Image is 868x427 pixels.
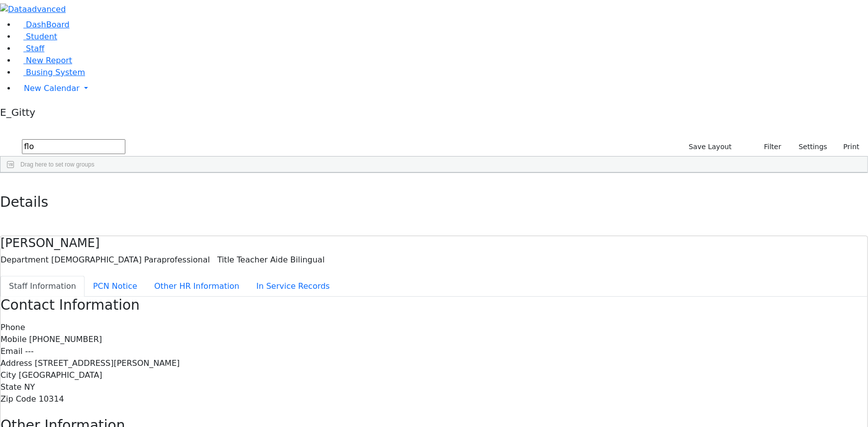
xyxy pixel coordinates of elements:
span: NY [24,382,35,392]
input: Search [22,139,125,154]
label: Zip Code [0,393,36,405]
label: State [0,381,21,393]
span: [STREET_ADDRESS][PERSON_NAME] [35,358,180,368]
a: New Calendar [16,79,868,98]
span: Drag here to set row groups [20,161,95,168]
h4: [PERSON_NAME] [0,236,868,251]
button: Settings [786,139,832,155]
a: DashBoard [16,20,70,29]
label: Phone [0,322,25,334]
button: PCN Notice [85,276,146,297]
label: City [0,369,16,381]
span: [GEOGRAPHIC_DATA] [18,370,102,380]
span: DashBoard [26,20,70,29]
span: [DEMOGRAPHIC_DATA] Paraprofessional [51,255,210,264]
button: In Service Records [248,276,338,297]
label: Mobile [0,334,26,345]
label: Department [0,254,49,266]
label: Email [0,345,22,357]
button: Print [832,139,864,155]
span: Teacher Aide Bilingual [237,255,325,264]
label: Address [0,357,32,369]
button: Save Layout [684,139,736,155]
span: Busing System [26,68,85,77]
span: Student [26,32,57,41]
button: Staff Information [0,276,85,297]
button: Filter [751,139,786,155]
button: Other HR Information [146,276,248,297]
span: [PHONE_NUMBER] [29,335,102,344]
a: Student [16,32,57,41]
a: Staff [16,44,44,53]
a: New Report [16,56,72,65]
h3: Contact Information [0,297,868,314]
span: Staff [26,44,44,53]
label: Title [217,254,234,266]
span: --- [25,346,33,356]
a: Busing System [16,68,85,77]
span: New Report [26,56,72,65]
span: New Calendar [24,84,80,93]
span: 10314 [39,394,64,404]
